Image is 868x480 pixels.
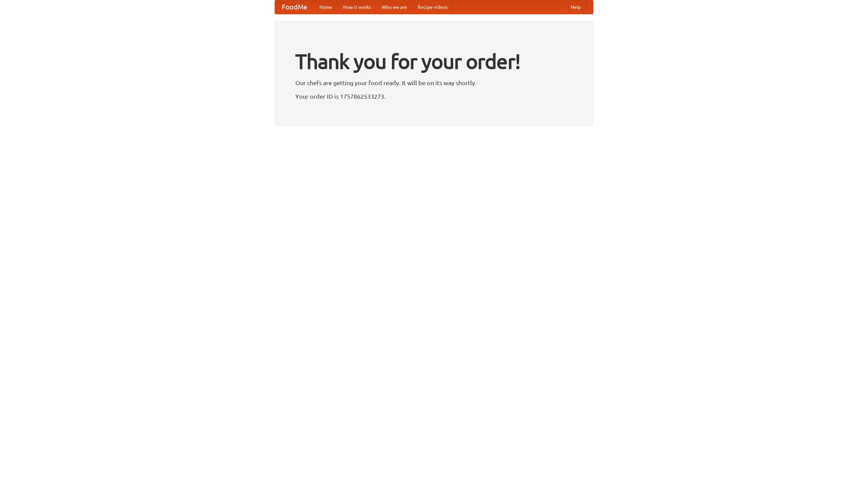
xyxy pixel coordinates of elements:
a: Home [314,0,338,14]
a: FoodMe [275,0,314,14]
h1: Thank you for your order! [295,45,573,78]
a: Help [565,0,586,14]
p: Your order ID is 1757862533273. [295,91,573,101]
a: Recipe videos [412,0,453,14]
a: Who we are [376,0,412,14]
p: Our chefs are getting your food ready. It will be on its way shortly. [295,78,573,88]
a: How it works [338,0,376,14]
